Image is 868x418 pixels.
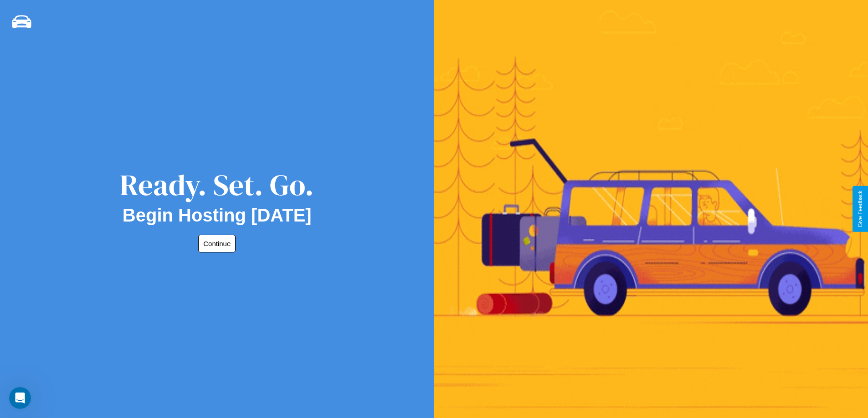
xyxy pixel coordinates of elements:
div: Give Feedback [857,191,863,227]
div: Ready. Set. Go. [120,165,314,205]
h2: Begin Hosting [DATE] [123,205,312,226]
iframe: Intercom live chat [9,387,31,409]
button: Continue [198,235,236,252]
